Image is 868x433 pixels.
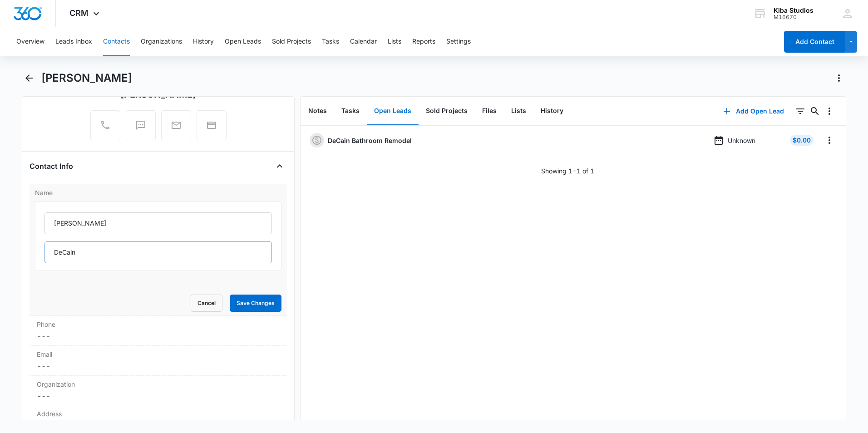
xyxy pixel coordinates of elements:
[728,136,755,145] p: Unknown
[16,27,44,56] button: Overview
[44,212,272,234] input: First Name
[784,31,845,53] button: Add Contact
[350,27,377,56] button: Calendar
[191,295,222,312] button: Cancel
[793,104,808,118] button: Filters
[37,349,280,359] label: Email
[37,391,280,402] dd: ---
[55,27,92,56] button: Leads Inbox
[328,136,412,145] a: DeCain Bathroom Remodel
[790,135,814,146] div: $0.00
[35,188,281,197] label: Name
[832,71,846,85] button: Actions
[37,331,280,342] dd: ---
[41,71,132,85] h1: [PERSON_NAME]
[193,27,214,56] button: History
[419,97,475,125] button: Sold Projects
[541,166,594,176] p: Showing 1-1 of 1
[225,27,261,56] button: Open Leads
[22,71,36,85] button: Back
[533,97,571,125] button: History
[69,8,89,18] span: CRM
[334,97,367,125] button: Tasks
[44,241,272,263] input: Last Name
[30,161,73,172] h4: Contact Info
[322,27,339,56] button: Tasks
[774,7,814,14] div: account name
[37,379,280,389] label: Organization
[446,27,471,56] button: Settings
[30,316,287,346] div: Phone---
[272,27,311,56] button: Sold Projects
[37,320,280,329] label: Phone
[230,295,281,312] button: Save Changes
[272,159,287,173] button: Close
[822,133,837,148] button: Overflow Menu
[475,97,504,125] button: Files
[141,27,182,56] button: Organizations
[714,100,793,122] button: Add Open Lead
[367,97,419,125] button: Open Leads
[30,376,287,405] div: Organization---
[412,27,435,56] button: Reports
[774,14,814,20] div: account id
[301,97,334,125] button: Notes
[388,27,401,56] button: Lists
[30,346,287,376] div: Email---
[37,361,280,372] dd: ---
[103,27,130,56] button: Contacts
[808,104,822,118] button: Search...
[504,97,533,125] button: Lists
[822,104,837,118] button: Overflow Menu
[37,409,280,418] label: Address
